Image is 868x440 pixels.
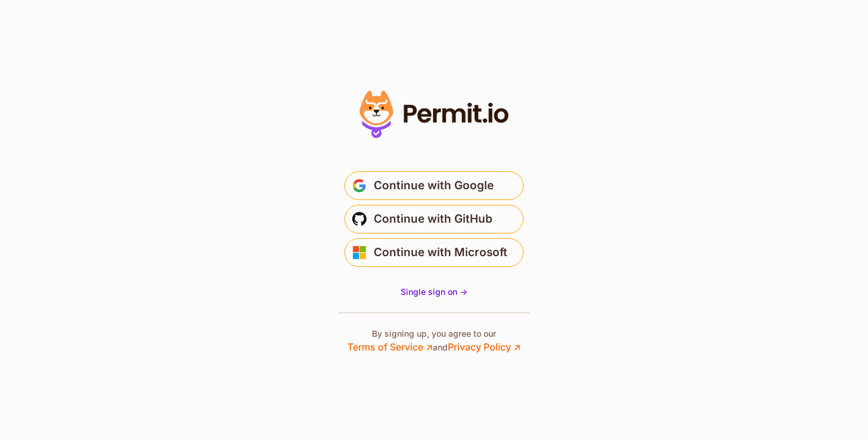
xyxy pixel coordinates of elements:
span: Continue with Microsoft [374,243,507,262]
a: Single sign on -> [401,286,467,298]
p: By signing up, you agree to our and [347,328,521,354]
span: Continue with Google [374,176,494,195]
a: Privacy Policy ↗ [448,341,521,353]
span: Single sign on -> [401,287,467,297]
span: Continue with GitHub [374,210,493,229]
a: Terms of Service ↗ [347,341,433,353]
button: Continue with Microsoft [344,238,524,267]
button: Continue with GitHub [344,205,524,233]
button: Continue with Google [344,171,524,200]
